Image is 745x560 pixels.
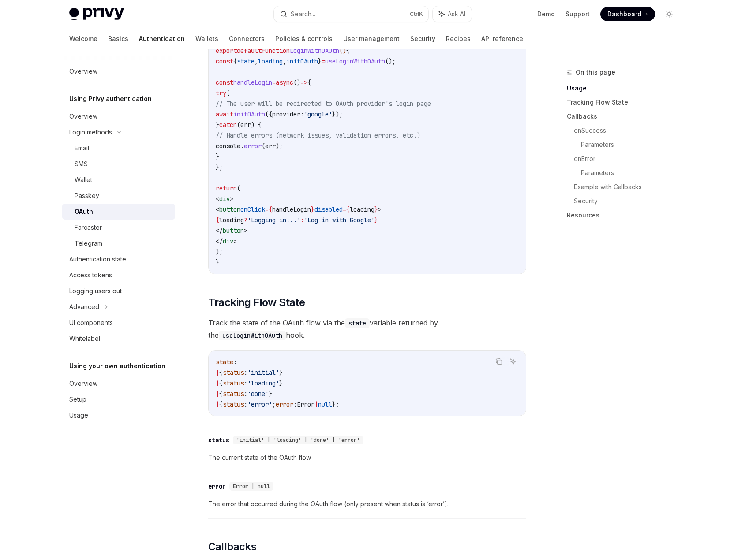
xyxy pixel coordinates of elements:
a: Whitelabel [62,331,175,347]
a: User management [343,28,400,49]
span: ? [244,216,247,224]
span: useLoginWithOAuth [325,57,385,65]
span: async [276,78,293,86]
a: Authentication [139,28,185,49]
span: : [244,390,247,398]
span: }; [216,163,223,171]
a: OAuth [62,204,175,220]
button: Search...CtrlK [274,6,428,22]
a: Usage [62,407,175,423]
div: Usage [69,410,88,421]
span: : [244,379,247,387]
span: // Handle errors (network issues, validation errors, etc.) [216,131,420,139]
span: </ [216,227,223,235]
span: handleLogin [233,78,272,86]
span: function [262,47,290,55]
span: Track the state of the OAuth flow via the variable returned by the hook. [208,317,526,341]
div: Wallet [75,175,92,185]
span: | [216,400,219,408]
span: () [339,47,346,55]
h5: Using Privy authentication [69,93,152,104]
a: Telegram [62,235,175,251]
span: 'done' [247,390,269,398]
span: disabled [314,205,343,213]
span: | [216,369,219,377]
span: { [307,78,311,86]
a: Overview [62,108,175,124]
span: try [216,89,226,97]
span: handleLogin [272,205,311,213]
a: Support [565,10,590,19]
span: , [255,57,258,65]
span: } [374,216,378,224]
span: } [216,121,219,129]
span: initOAuth [233,110,265,118]
a: Wallets [195,28,218,49]
span: , [283,57,286,65]
span: 'Logging in...' [247,216,300,224]
span: 'Log in with Google' [304,216,374,224]
span: Dashboard [607,10,641,19]
span: } [216,258,219,266]
a: Resources [567,208,683,222]
a: Overview [62,376,175,392]
span: }); [332,110,343,118]
span: = [322,57,325,65]
span: } [269,390,272,398]
span: Callbacks [208,540,257,554]
div: Access tokens [69,270,112,280]
span: return [216,184,237,192]
div: Login methods [69,127,112,138]
span: : [244,369,247,377]
span: { [346,205,350,213]
img: light logo [69,8,124,20]
span: const [216,78,233,86]
a: Security [410,28,435,49]
span: 'error' [247,400,272,408]
span: button [219,205,240,213]
span: : [244,400,247,408]
span: ; [272,400,276,408]
a: Tracking Flow State [567,95,683,109]
span: onClick [240,205,265,213]
span: () [293,78,300,86]
span: { [219,400,223,408]
span: } [311,205,314,213]
span: Ctrl K [410,11,423,18]
a: Email [62,140,175,156]
span: | [216,379,219,387]
span: = [272,78,276,86]
div: Email [75,143,89,153]
a: Setup [62,392,175,407]
span: } [374,205,378,213]
a: Recipes [446,28,471,49]
div: error [208,482,226,491]
span: } [318,57,322,65]
span: { [216,216,219,224]
code: state [345,318,370,328]
div: SMS [75,159,88,169]
span: { [233,57,237,65]
span: await [216,110,233,118]
div: Setup [69,394,86,405]
button: Toggle dark mode [662,7,676,21]
div: OAuth [75,206,93,217]
div: Passkey [75,190,99,201]
span: button [223,227,244,235]
span: const [216,57,233,65]
a: onSuccess [574,123,683,138]
span: { [219,369,223,377]
span: => [300,78,307,86]
span: { [219,379,223,387]
a: Parameters [581,166,683,180]
span: { [219,390,223,398]
span: }; [332,400,339,408]
span: > [244,227,247,235]
a: onError [574,152,683,166]
a: Access tokens [62,267,175,283]
span: null [318,400,332,408]
span: loading [258,57,283,65]
span: > [230,195,233,203]
a: Callbacks [567,109,683,123]
a: Authentication state [62,251,175,267]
